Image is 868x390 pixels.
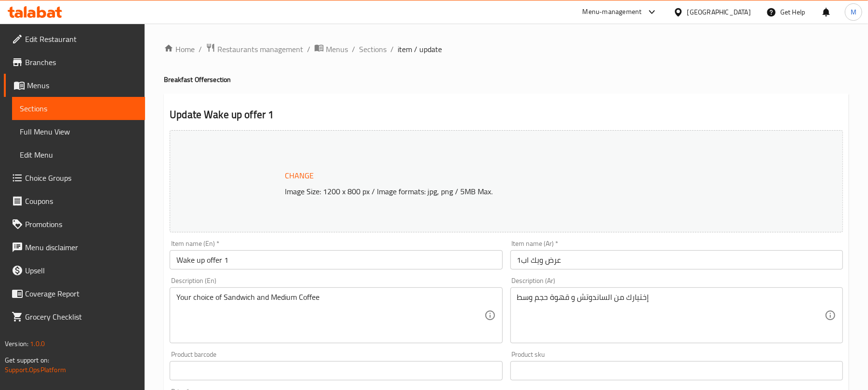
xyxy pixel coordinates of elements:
[170,108,843,122] h2: Update Wake up offer 1
[510,250,843,269] input: Enter name Ar
[5,363,66,376] a: Support.OpsPlatform
[30,337,45,350] span: 1.0.0
[687,7,751,17] div: [GEOGRAPHIC_DATA]
[4,213,145,236] a: Promotions
[281,166,318,186] button: Change
[25,195,137,207] span: Coupons
[851,7,856,17] span: M
[4,259,145,282] a: Upsell
[4,189,145,213] a: Coupons
[25,311,137,323] span: Grocery Checklist
[281,186,763,197] p: Image Size: 1200 x 800 px / Image formats: jpg, png / 5MB Max.
[164,43,195,55] a: Home
[510,361,843,380] input: Please enter product sku
[27,80,137,91] span: Menus
[170,250,502,269] input: Enter name En
[4,27,145,51] a: Edit Restaurant
[12,143,145,166] a: Edit Menu
[20,126,137,137] span: Full Menu View
[25,56,137,68] span: Branches
[206,43,303,55] a: Restaurants management
[314,43,348,55] a: Menus
[4,166,145,189] a: Choice Groups
[5,337,28,350] span: Version:
[4,236,145,259] a: Menu disclaimer
[4,305,145,328] a: Grocery Checklist
[25,242,137,253] span: Menu disclaimer
[12,97,145,120] a: Sections
[176,293,484,338] textarea: Your choice of Sandwich and Medium Coffee
[185,145,192,153] img: C31BF1E27FF4EB05C14010CF44F03A10
[359,43,387,55] a: Sections
[307,43,310,55] li: /
[25,218,137,230] span: Promotions
[583,6,642,18] div: Menu-management
[517,293,825,338] textarea: إختيارك من الساندوتش و قهوة حجم وسط
[352,43,355,55] li: /
[25,33,137,45] span: Edit Restaurant
[170,361,502,380] input: Please enter product barcode
[20,149,137,161] span: Edit Menu
[164,75,849,84] h4: Breakfast Offer section
[199,43,202,55] li: /
[4,74,145,97] a: Menus
[285,169,314,183] span: Change
[25,265,137,276] span: Upsell
[5,354,49,366] span: Get support on:
[326,43,348,55] span: Menus
[217,43,303,55] span: Restaurants management
[4,51,145,74] a: Branches
[390,43,394,55] li: /
[20,103,137,114] span: Sections
[398,43,442,55] span: item / update
[164,43,849,55] nav: breadcrumb
[25,288,137,299] span: Coverage Report
[12,120,145,143] a: Full Menu View
[4,282,145,305] a: Coverage Report
[25,172,137,184] span: Choice Groups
